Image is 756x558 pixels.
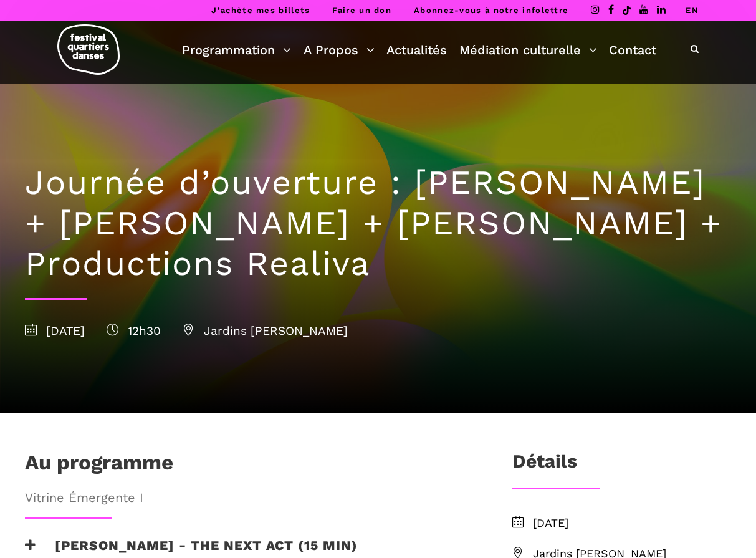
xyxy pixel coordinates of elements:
[533,514,731,532] span: [DATE]
[25,324,85,338] span: [DATE]
[25,163,731,284] h1: Journée d’ouverture : [PERSON_NAME] + [PERSON_NAME] + [PERSON_NAME] + Productions Realiva
[304,39,375,60] a: A Propos
[107,324,161,338] span: 12h30
[512,450,577,481] h3: Détails
[686,6,699,15] a: EN
[386,39,447,60] a: Actualités
[609,39,656,60] a: Contact
[211,6,310,15] a: J’achète mes billets
[57,24,120,75] img: logo-fqd-med
[183,324,348,338] span: Jardins [PERSON_NAME]
[332,6,391,15] a: Faire un don
[459,39,597,60] a: Médiation culturelle
[182,39,291,60] a: Programmation
[414,6,568,15] a: Abonnez-vous à notre infolettre
[25,450,173,481] h1: Au programme
[25,488,472,507] span: Vitrine Émergente I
